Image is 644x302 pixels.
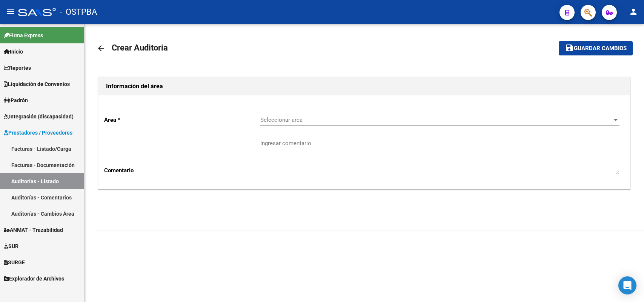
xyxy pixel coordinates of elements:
button: Guardar cambios [559,41,633,55]
h1: Información del área [106,80,622,92]
mat-icon: menu [6,7,15,16]
span: Reportes [4,64,31,72]
p: Area * [104,116,260,124]
span: - OSTPBA [60,4,97,20]
span: Liquidación de Convenios [4,80,70,88]
span: Seleccionar area [260,117,613,123]
span: Padrón [4,96,28,104]
span: SUR [4,242,18,250]
span: Crear Auditoria [112,43,168,52]
span: SURGE [4,258,25,267]
mat-icon: person [629,7,638,16]
span: Prestadores / Proveedores [4,129,72,137]
span: Guardar cambios [574,45,627,52]
span: Inicio [4,48,23,56]
mat-icon: save [565,43,574,52]
span: ANMAT - Trazabilidad [4,226,63,234]
mat-icon: arrow_back [97,44,106,53]
span: Firma Express [4,31,43,40]
p: Comentario [104,166,260,175]
span: Integración (discapacidad) [4,112,74,121]
span: Explorador de Archivos [4,274,64,283]
div: Open Intercom Messenger [618,276,636,294]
